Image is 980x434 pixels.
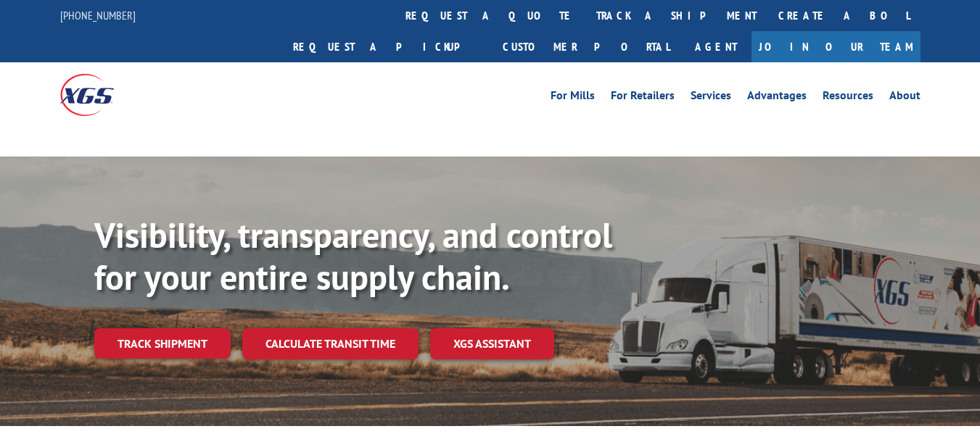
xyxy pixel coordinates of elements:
a: For Mills [551,90,595,106]
a: Calculate transit time [242,328,419,359]
a: Customer Portal [492,31,680,62]
a: Join Our Team [752,31,921,62]
a: XGS ASSISTANT [430,328,554,359]
a: For Retailers [611,90,675,106]
b: Visibility, transparency, and control for your entire supply chain. [94,212,612,299]
a: Track shipment [94,328,231,359]
a: About [889,90,921,106]
a: Request a pickup [282,31,492,62]
a: Services [691,90,731,106]
a: [PHONE_NUMBER] [60,8,136,22]
a: Resources [823,90,873,106]
a: Agent [680,31,752,62]
a: Advantages [747,90,807,106]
